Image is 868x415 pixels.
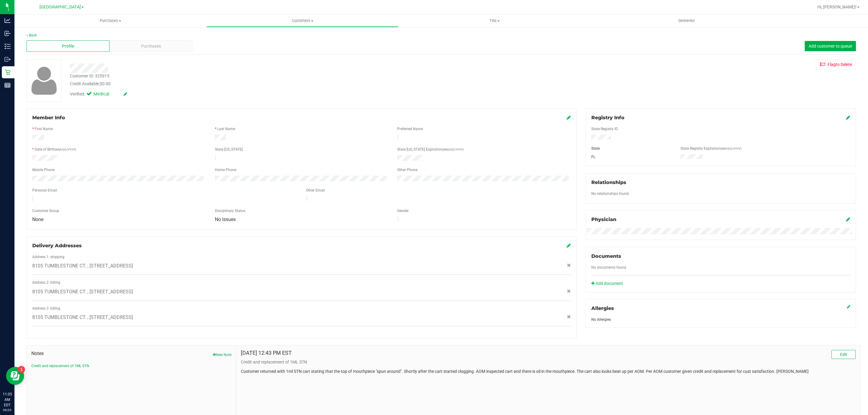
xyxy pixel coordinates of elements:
[591,191,630,196] label: No relationships found.
[55,148,76,151] span: (MM/DD/YYYY)
[31,363,89,369] button: Credit and replacement of 1ML STN
[591,115,624,120] span: Registry Info
[213,352,231,357] button: New Note
[587,154,676,160] div: FL
[70,91,127,98] div: Verified:
[215,208,245,214] label: Disciplinary Status
[32,262,133,270] span: 8105 TUMBLESTONE CT. , [STREET_ADDRESS]
[397,147,464,152] label: State [US_STATE] Expiration
[591,305,614,311] span: Allergies
[32,314,133,321] span: 8105 TUMBLESTONE CT. , [STREET_ADDRESS]
[206,14,398,27] a: Customers
[215,147,243,152] label: State [US_STATE]
[32,288,133,295] span: 8105 TUMBLESTONE CT. , [STREET_ADDRESS]
[805,41,856,51] button: Add customer to queue
[93,91,118,98] span: Medical
[5,69,11,75] inline-svg: Retail
[398,14,590,27] a: Tills
[397,126,423,132] label: Preferred Name
[32,167,55,173] label: Mobile Phone
[70,73,109,79] div: Customer ID: 325915
[591,14,783,27] a: Deliveries
[591,265,627,270] span: No documents found.
[816,59,856,70] button: Flagto Delete
[817,5,857,9] span: Hi, [PERSON_NAME]!
[397,208,409,214] label: Gender
[70,81,480,87] div: Credit Available:
[32,243,82,248] span: Delivery Addresses
[720,147,741,150] span: (MM/DD/YYYY)
[62,43,74,49] span: Profile
[14,18,206,23] span: Purchases
[215,217,236,222] span: No Issues
[32,188,57,193] label: Personal Email
[35,147,76,152] label: Date of Birth
[32,280,60,285] label: Address 2: billing
[18,366,25,373] iframe: Resource center unread badge
[670,18,703,23] span: Deliveries
[31,350,231,357] span: Notes
[241,350,292,356] h4: [DATE] 12:43 PM EST
[5,43,11,49] inline-svg: Inventory
[215,167,236,173] label: Home Phone
[591,317,850,322] div: No Allergies
[217,126,235,132] label: Last Name
[6,367,24,385] iframe: Resource center
[591,179,626,185] span: Relationships
[5,82,11,88] inline-svg: Reports
[241,368,856,375] p: Customer returned with 1ml STN cart stating that the top of mouthpiece "spun around". Shortly aft...
[5,30,11,36] inline-svg: Inbound
[28,65,60,96] img: user-icon.png
[5,17,11,23] inline-svg: Analytics
[306,188,325,193] label: Other Email
[591,280,626,287] a: Add document
[27,33,37,37] a: Back
[3,408,12,412] p: 09/25
[241,359,856,365] p: Credit and replacement of 1ML STN
[399,18,590,23] span: Tills
[681,146,741,151] label: State Registry Expiration
[3,392,12,408] p: 11:05 AM EDT
[14,14,206,27] a: Purchases
[207,18,398,23] span: Customers
[840,352,847,357] span: Edit
[35,126,53,132] label: First Name
[39,5,81,10] span: [GEOGRAPHIC_DATA]
[809,44,852,48] span: Add customer to queue
[32,306,60,311] label: Address 3: billing
[442,148,464,151] span: (MM/DD/YYYY)
[591,126,618,132] label: State Registry ID
[591,217,616,222] span: Physician
[141,43,161,49] span: Purchases
[100,81,111,86] span: $0.00
[5,56,11,62] inline-svg: Outbound
[32,115,65,120] span: Member Info
[397,167,417,173] label: Other Phone
[587,146,676,151] div: State
[32,217,43,222] span: None
[591,253,621,259] span: Documents
[832,350,856,359] button: Edit
[32,254,64,260] label: Address 1: shipping
[32,208,59,214] label: Customer Group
